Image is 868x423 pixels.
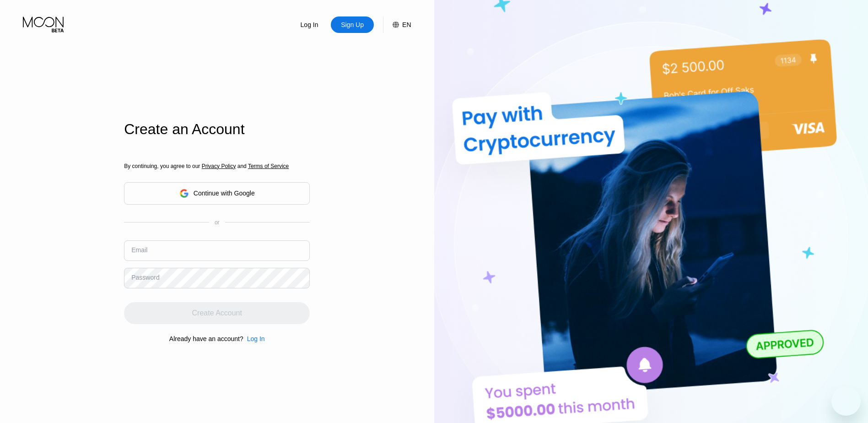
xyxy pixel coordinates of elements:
div: By continuing, you agree to our [124,163,310,169]
div: EN [383,16,411,33]
div: Create an Account [124,121,310,138]
div: Log In [300,20,319,29]
span: Privacy Policy [202,163,236,169]
div: Email [131,246,147,254]
div: Already have an account? [169,335,243,342]
div: Password [131,274,159,281]
div: EN [402,21,411,28]
div: or [215,219,220,226]
div: Sign Up [340,20,365,29]
div: Continue with Google [124,182,310,205]
span: Terms of Service [248,163,289,169]
div: Log In [247,335,265,342]
div: Log In [243,335,265,342]
div: Log In [288,16,331,33]
iframe: Button to launch messaging window [831,386,861,416]
span: and [236,163,248,169]
div: Sign Up [331,16,374,33]
div: Continue with Google [194,190,255,197]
